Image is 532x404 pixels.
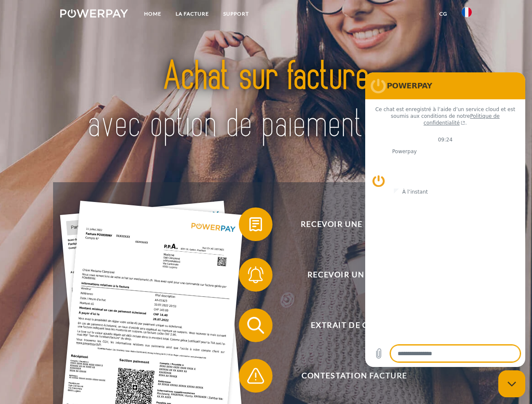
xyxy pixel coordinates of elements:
img: qb_search.svg [245,315,266,336]
span: Contestation Facture [251,359,457,393]
iframe: Fenêtre de messagerie [365,72,525,367]
span: Extrait de compte [251,308,457,342]
button: Recevoir un rappel? [239,258,458,292]
button: Contestation Facture [239,359,458,393]
span: Recevoir un rappel? [251,258,457,292]
span: Recevoir une facture ? [251,207,457,241]
img: title-powerpay_fr.svg [80,40,452,161]
img: fr [462,7,472,17]
img: qb_bill.svg [245,214,266,235]
a: Home [137,6,168,21]
img: logo-powerpay-white.svg [60,9,128,18]
a: CG [432,6,454,21]
a: Support [216,6,256,21]
button: Extrait de compte [239,308,458,342]
img: qb_bell.svg [245,264,266,285]
iframe: Bouton de lancement de la fenêtre de messagerie, conversation en cours [498,370,525,397]
a: LA FACTURE [168,6,216,21]
img: qb_warning.svg [245,365,266,386]
button: Recevoir une facture ? [239,207,458,241]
